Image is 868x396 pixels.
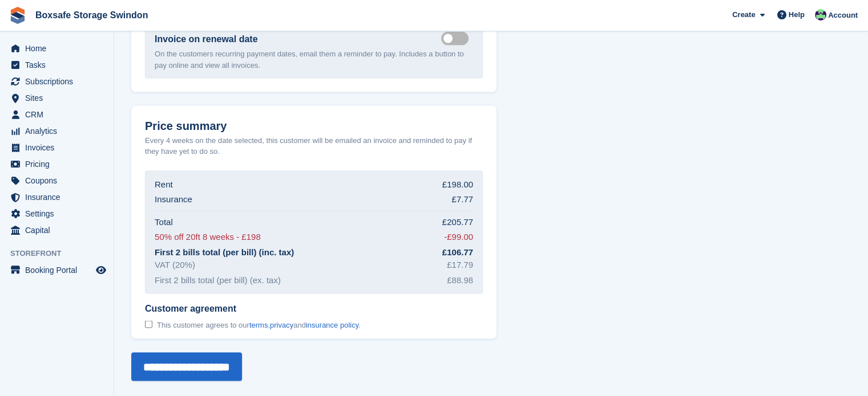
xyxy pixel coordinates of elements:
a: terms [249,320,268,329]
span: Storefront [10,248,114,259]
span: Settings [25,206,94,222]
div: Rent [155,178,173,191]
img: Kim Virabi [815,9,826,21]
div: VAT (20%) [155,258,195,271]
a: insurance policy [306,320,358,329]
a: menu [6,156,108,172]
div: 50% off 20ft 8 weeks - £198 [155,230,261,243]
span: Help [789,9,805,21]
a: menu [6,222,108,238]
div: £106.77 [442,246,473,259]
span: Subscriptions [25,74,94,89]
span: Home [25,40,94,56]
a: menu [6,262,108,278]
div: First 2 bills total (per bill) (inc. tax) [155,246,294,259]
label: Invoice on renewal date [155,32,258,46]
span: This customer agrees to our , and . [157,320,361,329]
a: menu [6,107,108,123]
span: Customer agreement [145,303,361,314]
a: Boxsafe Storage Swindon [31,6,152,25]
div: Total [155,215,173,228]
a: menu [6,189,108,205]
input: Customer agreement This customer agrees to ourterms,privacyandinsurance policy. [145,320,152,328]
a: menu [6,57,108,73]
span: Sites [25,90,94,106]
p: On the customers recurring payment dates, email them a reminder to pay. Includes a button to pay ... [155,48,473,71]
div: First 2 bills total (per bill) (ex. tax) [155,273,281,287]
a: menu [6,40,108,56]
a: menu [6,173,108,189]
label: Send manual payment invoice email [441,37,473,39]
span: Invoices [25,140,94,156]
span: Insurance [25,189,94,205]
p: Every 4 weeks on the date selected, this customer will be emailed an invoice and reminded to pay ... [145,134,483,157]
div: £7.77 [451,193,473,206]
div: £205.77 [442,215,473,228]
a: Preview store [94,263,108,277]
span: Capital [25,222,94,238]
a: menu [6,123,108,139]
span: CRM [25,107,94,123]
h2: Price summary [145,119,483,132]
a: menu [6,74,108,89]
div: £17.79 [447,258,473,271]
a: menu [6,90,108,106]
a: menu [6,140,108,156]
div: £88.98 [447,273,473,287]
span: Coupons [25,173,94,189]
div: £198.00 [442,178,473,191]
span: Pricing [25,156,94,172]
a: menu [6,206,108,222]
span: Account [828,10,858,21]
img: stora-icon-8386f47178a22dfd0bd8f6a31ec36ba5ce8667c1dd55bd0f319d3a0aa187defe.svg [9,7,26,24]
div: Insurance [155,193,192,206]
span: Analytics [25,123,94,139]
a: privacy [270,320,293,329]
span: Booking Portal [25,262,94,278]
span: Create [732,9,755,21]
span: Tasks [25,57,94,73]
div: -£99.00 [444,230,473,243]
